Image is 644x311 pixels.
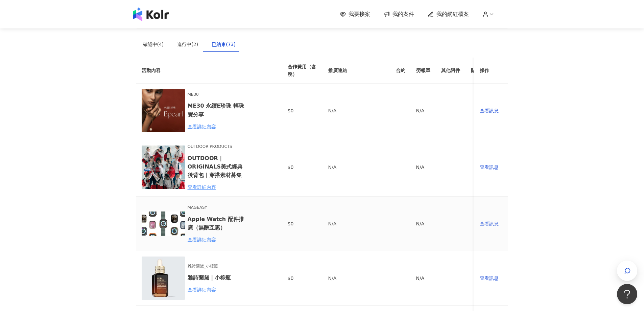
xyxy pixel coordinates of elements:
div: 查看訊息 [480,107,503,114]
h6: OUTDOOR｜ORIGINALS美式經典後背包｜穿搭素材募集 [188,154,247,179]
img: ME30 永續E珍珠 系列輕珠寶 [142,89,185,132]
td: N/A [411,197,436,251]
a: 我的網紅檔案 [428,10,469,18]
div: 查看詳細內容 [188,123,247,130]
iframe: Help Scout Beacon - Open [617,284,637,304]
th: 推廣連結 [323,58,390,84]
div: 已結束(73) [212,41,236,48]
div: 查看詳細內容 [188,236,247,243]
img: 【OUTDOOR】ORIGINALS美式經典後背包M [142,146,185,189]
div: 查看詳細內容 [188,286,247,293]
th: 其他附件 [436,58,466,84]
span: OUTDOOR PRODUCTS [188,143,247,150]
p: N/A [328,163,385,171]
td: $0 [282,138,323,197]
img: logo [133,7,169,21]
img: 雅詩蘭黛｜小棕瓶 [142,257,185,300]
div: 進行中(2) [177,41,198,48]
th: 合作費用（含稅） [282,58,323,84]
span: 我的案件 [392,10,414,18]
div: 確認中(4) [143,41,164,48]
div: 查看詳細內容 [188,183,247,191]
span: ME30 [188,91,247,98]
th: 活動內容 [136,58,271,84]
span: 雅詩蘭黛_小棕瓶 [188,263,247,269]
div: 查看訊息 [480,163,503,171]
p: N/A [328,274,385,282]
th: 貼文連結 [466,58,495,84]
td: $0 [282,84,323,138]
span: 我要接案 [349,10,370,18]
a: 我要接案 [340,10,370,18]
h6: ME30 永續E珍珠 輕珠寶分享 [188,102,247,118]
div: 查看訊息 [480,274,503,282]
th: 合約 [390,58,411,84]
td: N/A [411,251,436,306]
span: MAGEASY [188,204,247,211]
h6: 雅詩蘭黛｜小棕瓶 [188,273,247,282]
td: $0 [282,197,323,251]
th: 操作 [474,58,508,84]
div: 查看訊息 [480,220,503,227]
img: Apple Watch 全系列配件 [142,202,185,245]
td: N/A [411,138,436,197]
h6: Apple Watch 配件推廣（無酬互惠） [188,215,247,232]
p: N/A [328,220,385,227]
th: 勞報單 [411,58,436,84]
td: N/A [411,84,436,138]
td: $0 [282,251,323,306]
a: 我的案件 [384,10,414,18]
p: N/A [328,107,385,114]
span: 我的網紅檔案 [436,10,469,18]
